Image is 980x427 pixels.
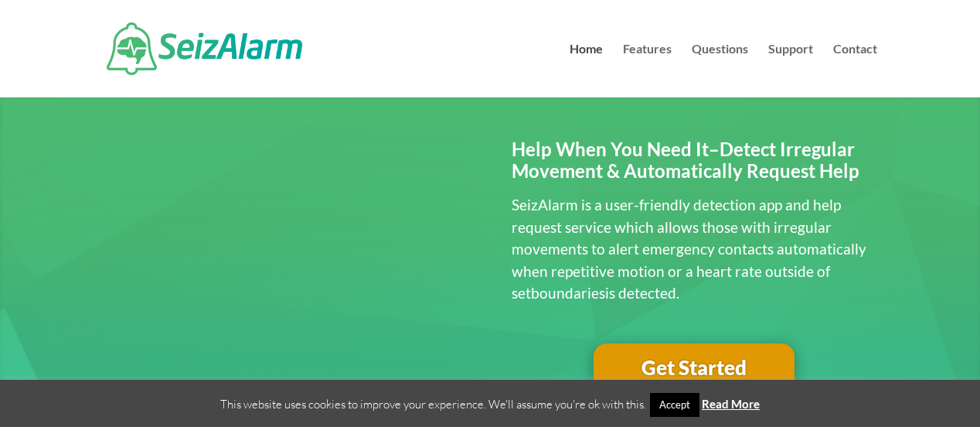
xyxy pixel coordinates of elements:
span: boundaries [531,284,605,302]
p: SeizAlarm is a user-friendly detection app and help request service which allows those with irreg... [512,194,877,305]
a: Questions [692,43,748,97]
a: Accept [650,393,699,417]
a: Home [570,43,603,97]
a: Contact [833,43,877,97]
a: Features [623,43,672,97]
img: SeizAlarm [107,22,302,75]
a: Support [768,43,813,97]
h2: Help When You Need It–Detect Irregular Movement & Automatically Request Help [512,138,877,191]
a: Read More [702,397,760,411]
span: This website uses cookies to improve your experience. We'll assume you're ok with this. [220,397,760,412]
a: Get Started [594,343,795,393]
